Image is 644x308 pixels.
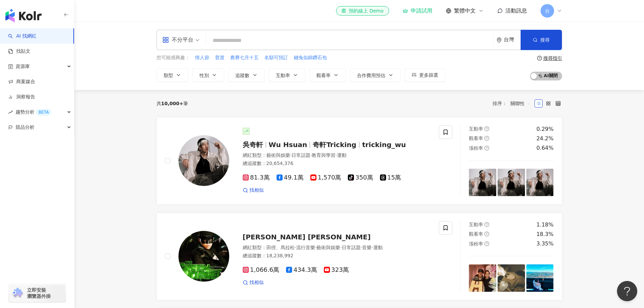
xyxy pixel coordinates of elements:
[310,174,341,181] span: 1,570萬
[526,264,554,292] img: post-image
[296,245,315,250] span: 流行音樂
[469,241,483,246] span: 漲粉率
[497,38,502,43] span: environment
[228,68,265,82] button: 追蹤數
[510,98,531,109] span: 關聯性
[27,287,51,299] span: 立即安裝 瀏覽器外掛
[357,73,385,78] span: 合作費用預估
[243,187,264,194] a: 找相似
[469,126,483,132] span: 互動率
[312,152,335,158] span: 教育與學習
[469,145,483,151] span: 漲粉率
[536,125,554,133] div: 0.29%
[243,152,431,159] div: 網紅類型 ：
[249,187,264,194] span: 找相似
[316,245,340,250] span: 藝術與娛樂
[380,174,401,181] span: 15萬
[243,244,431,251] div: 網紅類型 ：
[469,264,496,292] img: post-image
[269,68,305,82] button: 互動率
[361,245,362,250] span: ·
[454,7,476,15] span: 繁體中文
[215,54,225,62] button: 普渡
[243,160,431,167] div: 總追蹤數 ： 20,654,376
[469,231,483,237] span: 觀看率
[192,68,224,82] button: 性別
[373,245,383,250] span: 運動
[5,9,42,22] img: logo
[266,152,290,158] span: 藝術與娛樂
[540,37,550,43] span: 搜尋
[362,141,406,149] span: tricking_wu
[249,279,264,286] span: 找相似
[403,7,432,14] a: 申請試用
[161,101,184,106] span: 10,000+
[350,68,401,82] button: 合作費用預估
[195,54,209,61] span: 情人節
[16,120,34,135] span: 競品分析
[484,126,489,131] span: question-circle
[243,174,270,181] span: 81.3萬
[8,33,37,40] a: searchAI 找網紅
[157,54,190,61] span: 您可能感興趣：
[309,68,346,82] button: 觀看率
[230,54,259,62] button: 農曆七月十五
[536,231,554,238] div: 18.3%
[484,241,489,246] span: question-circle
[286,266,317,274] span: 434.3萬
[521,30,562,50] button: 搜尋
[243,253,431,259] div: 總追蹤數 ： 18,238,992
[310,152,312,158] span: ·
[230,54,259,61] span: 農曆七月十五
[162,37,169,43] span: appstore
[293,54,327,62] button: 錢兔似錦鑽石包
[341,7,383,14] div: 預約線上 Demo
[498,169,525,196] img: post-image
[294,54,327,61] span: 錢兔似錦鑽石包
[16,104,51,120] span: 趨勢分析
[178,231,229,282] img: KOL Avatar
[315,245,316,250] span: ·
[178,135,229,186] img: KOL Avatar
[295,245,296,250] span: ·
[157,101,188,106] div: 共 筆
[243,279,264,286] a: 找相似
[536,144,554,152] div: 0.64%
[484,222,489,227] span: question-circle
[362,245,372,250] span: 音樂
[264,54,288,62] button: 名額可預訂
[372,245,373,250] span: ·
[8,94,35,100] a: 洞察報告
[215,54,224,61] span: 普渡
[617,281,637,301] iframe: Help Scout Beacon - Open
[536,135,554,142] div: 24.2%
[243,141,263,149] span: 吳奇軒
[277,174,304,181] span: 49.1萬
[235,73,249,78] span: 追蹤數
[11,288,24,299] img: chrome extension
[266,245,295,250] span: 田徑、馬拉松
[545,7,550,15] span: 台
[336,6,389,16] a: 預約線上 Demo
[493,98,534,109] div: 排序：
[526,169,554,196] img: post-image
[162,34,193,45] div: 不分平台
[498,264,525,292] img: post-image
[276,73,290,78] span: 互動率
[419,72,438,78] span: 更多篩選
[199,73,209,78] span: 性別
[157,68,188,82] button: 類型
[405,68,445,82] button: 更多篩選
[16,59,30,74] span: 資源庫
[505,7,527,14] span: 活動訊息
[8,78,35,85] a: 商案媒合
[335,152,337,158] span: ·
[157,213,562,300] a: KOL Avatar[PERSON_NAME] [PERSON_NAME]網紅類型：田徑、馬拉松·流行音樂·藝術與娛樂·日常話題·音樂·運動總追蹤數：18,238,9921,066.6萬434....
[337,152,347,158] span: 運動
[536,221,554,229] div: 1.18%
[484,136,489,141] span: question-circle
[484,232,489,236] span: question-circle
[537,56,542,61] span: question-circle
[543,55,562,61] div: 搜尋指引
